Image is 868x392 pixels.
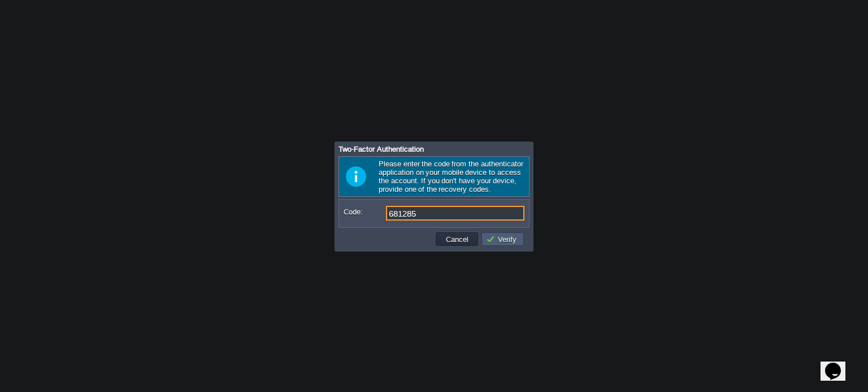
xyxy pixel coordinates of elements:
[442,234,472,244] button: Cancel
[338,156,530,197] div: Please enter the code from the authenticator application on your mobile device to access the acco...
[821,347,857,381] iframe: chat widget
[344,206,385,218] label: Code:
[486,234,520,244] button: Verify
[338,145,424,153] span: Two-Factor Authentication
